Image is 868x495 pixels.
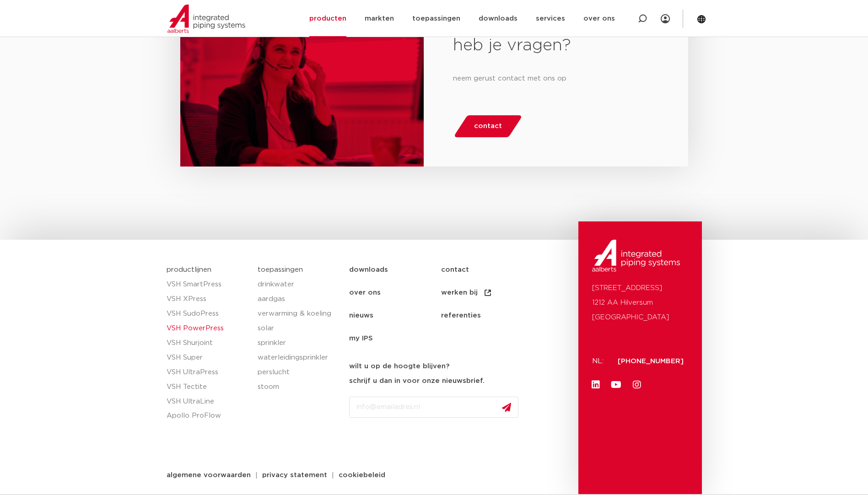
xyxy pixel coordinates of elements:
a: waterleidingsprinkler [258,350,340,365]
a: Apollo ProFlow [167,409,249,423]
a: sprinkler [258,336,340,350]
span: privacy statement [262,472,327,479]
p: [STREET_ADDRESS] 1212 AA Hilversum [GEOGRAPHIC_DATA] [592,281,688,325]
a: productlijnen [167,266,211,273]
a: VSH UltraLine [167,394,249,409]
a: VSH Tectite [167,380,249,394]
span: algemene voorwaarden [167,472,251,479]
a: VSH XPress [167,292,249,307]
a: drinkwater [258,277,340,292]
a: stoom [258,380,340,394]
a: aardgas [258,292,340,307]
a: toepassingen [258,266,303,273]
a: referenties [441,304,533,327]
a: perslucht [258,365,340,380]
span: cookiebeleid [339,472,385,479]
a: VSH SudoPress [167,307,249,321]
a: solar [258,321,340,336]
input: info@emailadres.nl [349,397,518,418]
a: VSH UltraPress [167,365,249,380]
img: send.svg [502,403,511,412]
a: downloads [349,258,441,281]
a: contact [453,115,523,137]
iframe: reCAPTCHA [349,425,488,461]
a: nieuws [349,304,441,327]
a: algemene voorwaarden [160,472,258,479]
p: neem gerust contact met ons op [453,71,658,86]
span: contact [474,119,502,134]
nav: Menu [349,258,574,350]
a: contact [441,258,533,281]
h2: heb je vragen? [453,35,658,57]
strong: wilt u op de hoogte blijven? [349,363,449,370]
a: privacy statement [255,472,334,479]
a: over ons [349,281,441,304]
a: VSH Super [167,350,249,365]
a: VSH Shurjoint [167,336,249,350]
p: NL: [592,354,607,369]
a: VSH PowerPress [167,321,249,336]
a: cookiebeleid [332,472,392,479]
a: [PHONE_NUMBER] [618,358,684,365]
a: verwarming & koeling [258,307,340,321]
a: VSH SmartPress [167,277,249,292]
a: my IPS [349,327,441,350]
strong: schrijf u dan in voor onze nieuwsbrief. [349,377,485,384]
a: werken bij [441,281,533,304]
